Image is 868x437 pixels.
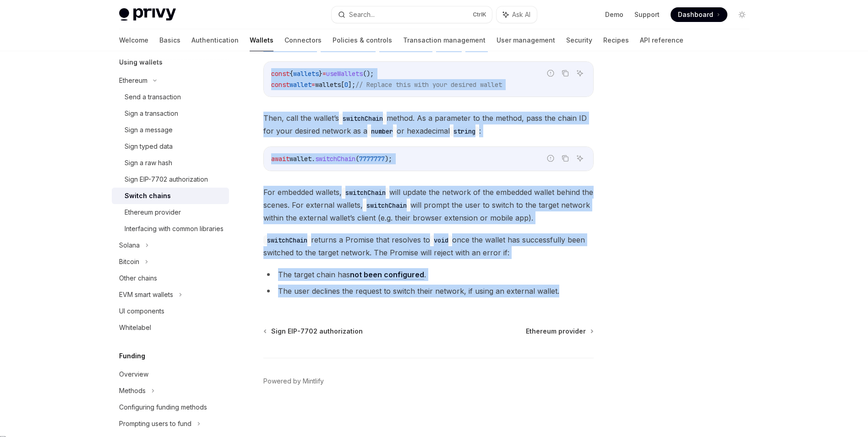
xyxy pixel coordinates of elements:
div: Solana [119,240,140,251]
a: not been configured [350,270,424,280]
span: ); [385,155,392,163]
span: const [271,81,289,89]
div: UI components [119,306,164,317]
a: Whitelabel [112,319,229,336]
span: wallets [293,70,319,78]
button: Toggle dark mode [735,7,749,22]
div: Sign EIP-7702 authorization [125,174,208,185]
div: Overview [119,369,148,380]
a: Sign a raw hash [112,155,229,171]
a: Transaction management [403,29,486,51]
div: EVM smart wallets [119,289,173,300]
span: Then, call the wallet’s method. As a parameter to the method, pass the chain ID for your desired ... [263,112,594,137]
div: Ethereum provider [125,207,181,218]
div: Interfacing with common libraries [125,223,224,234]
span: 7777777 [359,155,385,163]
a: Sign typed data [112,138,229,155]
a: Wallets [250,29,273,51]
span: = [322,70,326,78]
a: Policies & controls [333,29,392,51]
button: Copy the contents from the code block [559,152,571,164]
button: Report incorrect code [545,152,557,164]
div: Configuring funding methods [119,402,207,413]
button: Search...CtrlK [332,6,492,23]
a: Dashboard [671,7,727,22]
a: Configuring funding methods [112,399,229,415]
span: Dashboard [678,10,713,19]
a: Security [566,29,592,51]
a: Other chains [112,270,229,286]
code: switchChain [263,235,311,245]
div: Methods [119,385,146,396]
h5: Funding [119,351,145,361]
span: wallet [289,81,311,89]
a: Sign EIP-7702 authorization [112,171,229,188]
code: switchChain [339,113,387,124]
span: const [271,70,289,78]
a: Welcome [119,29,148,51]
span: For embedded wallets, will update the network of the embedded wallet behind the scenes. For exter... [263,186,594,224]
span: = [311,81,315,89]
a: API reference [640,29,683,51]
a: Sign EIP-7702 authorization [264,327,363,336]
div: Other chains [119,273,157,284]
div: Prompting users to fund [119,418,191,429]
a: UI components [112,303,229,319]
span: ( [355,155,359,163]
span: 0 [344,81,348,89]
a: Authentication [191,29,239,51]
a: Demo [605,10,623,19]
a: Connectors [284,29,322,51]
a: Send a transaction [112,89,229,105]
div: Search... [349,9,375,20]
a: Basics [159,29,180,51]
span: } [319,70,322,78]
a: User management [497,29,555,51]
li: The user declines the request to switch their network, if using an external wallet. [263,285,594,297]
button: Ask AI [574,152,586,164]
code: number [367,126,397,136]
a: Support [634,10,660,19]
button: Report incorrect code [545,67,557,79]
div: Switch chains [125,190,171,201]
div: Whitelabel [119,322,151,333]
span: Sign EIP-7702 authorization [271,327,363,336]
div: Sign a raw hash [125,157,172,168]
a: Sign a transaction [112,105,229,122]
span: wallet [289,155,311,163]
a: Sign a message [112,122,229,138]
span: [ [341,81,344,89]
a: Overview [112,366,229,383]
a: Interfacing with common libraries [112,221,229,237]
code: switchChain [363,200,410,210]
span: wallets [315,81,341,89]
button: Ask AI [574,67,586,79]
span: switchChain [315,155,355,163]
a: Ethereum provider [112,204,229,221]
div: Sign typed data [125,141,173,152]
span: . [311,155,315,163]
a: Switch chains [112,188,229,204]
code: void [430,235,452,245]
div: Sign a transaction [125,108,178,119]
span: Ctrl K [473,11,486,18]
div: Ethereum [119,75,147,86]
div: Sign a message [125,124,173,135]
code: string [450,126,479,136]
div: Send a transaction [125,92,181,103]
li: The target chain has . [263,268,594,281]
span: // Replace this with your desired wallet [355,81,502,89]
a: Powered by Mintlify [263,377,324,386]
span: Ask AI [512,10,530,19]
a: Recipes [603,29,629,51]
div: Bitcoin [119,256,139,267]
img: light logo [119,8,176,21]
span: await [271,155,289,163]
a: Ethereum provider [526,327,593,336]
span: useWallets [326,70,363,78]
span: returns a Promise that resolves to once the wallet has successfully been switched to the target n... [263,233,594,259]
span: ]; [348,81,355,89]
span: { [289,70,293,78]
code: switchChain [342,188,389,198]
button: Ask AI [497,6,537,23]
